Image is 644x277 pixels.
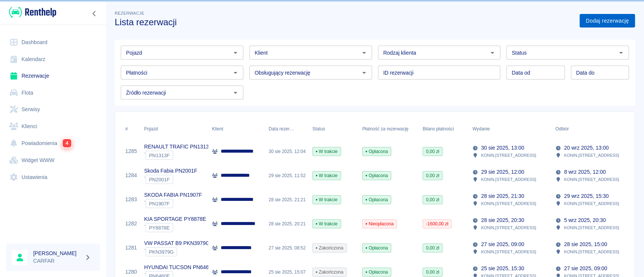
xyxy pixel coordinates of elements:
a: Dashboard [6,34,100,51]
button: Zwiń nawigację [89,9,100,18]
div: ` [144,247,210,256]
p: KONIN , [STREET_ADDRESS] [481,152,536,159]
p: 27 sie 2025, 09:00 [481,240,524,248]
div: Pojazd [140,118,208,139]
p: 20 wrz 2025, 13:00 [564,144,609,152]
p: 29 sie 2025, 12:00 [481,168,524,176]
span: Opłacona [363,148,391,155]
button: Sort [294,124,305,134]
div: Odbiór [555,118,569,139]
div: Bilans płatności [423,118,454,139]
button: Otwórz [359,47,369,58]
a: 1284 [125,171,137,179]
span: PKN3979G [146,249,177,255]
span: 0,00 zł [423,148,442,155]
a: Widget WWW [6,152,100,169]
div: Wydanie [472,118,490,139]
p: VW PASSAT B9 PKN3979G [144,239,210,247]
a: Dodaj rezerwację [579,14,635,28]
input: DD.MM.YYYY [506,66,564,80]
div: Wydanie [469,118,552,139]
p: 5 wrz 2025, 20:30 [564,216,606,224]
div: Bilans płatności [419,118,469,139]
a: Flota [6,84,100,101]
p: KONIN , [STREET_ADDRESS] [481,248,536,255]
div: Status [312,118,325,139]
span: W trakcie [313,148,341,155]
div: 27 sie 2025, 08:52 [265,236,309,260]
p: KIA SPORTAGE PY8878E [144,215,206,223]
span: 0,00 zł [423,196,442,203]
a: Serwisy [6,101,100,118]
p: RENAULT TRAFIC PN1313F [144,143,212,151]
span: 0,00 zł [423,245,442,251]
a: 1283 [125,196,137,204]
button: Sort [569,124,579,134]
a: Renthelp logo [6,6,56,18]
p: 28 sie 2025, 20:30 [481,216,524,224]
p: KONIN , [STREET_ADDRESS] [481,200,536,207]
button: Otwórz [487,47,498,58]
span: PN2001F [146,177,173,182]
p: KONIN , [STREET_ADDRESS] [564,224,619,231]
button: Otwórz [359,67,369,78]
div: ` [144,175,197,184]
span: Opłacona [363,172,391,179]
a: Kalendarz [6,51,100,68]
img: Renthelp logo [9,6,56,18]
div: ` [144,199,202,208]
span: Opłacona [363,269,391,275]
button: Otwórz [230,47,241,58]
a: Powiadomienia4 [6,135,100,152]
span: Nieopłacona [363,220,397,227]
div: Data rezerwacji [265,118,309,139]
a: 1280 [125,268,137,276]
p: KONIN , [STREET_ADDRESS] [564,200,619,207]
div: 28 sie 2025, 20:21 [265,212,309,236]
span: W trakcie [313,172,341,179]
div: 30 sie 2025, 12:04 [265,139,309,164]
button: Otwórz [616,47,626,58]
button: Sort [490,124,500,134]
span: PN1907F [146,201,173,207]
div: Płatność za rezerwację [358,118,419,139]
span: 0,00 zł [423,269,442,275]
div: Pojazd [144,118,158,139]
p: KONIN , [STREET_ADDRESS] [481,224,536,231]
p: HYUNDAI TUCSON PN6460E [144,263,215,271]
p: 25 sie 2025, 15:30 [481,265,524,272]
div: Płatność za rezerwację [362,118,409,139]
p: KONIN , [STREET_ADDRESS] [564,176,619,183]
p: 28 sie 2025, 15:00 [564,240,607,248]
p: SKODA FABIA PN1907F [144,191,202,199]
div: Status [309,118,358,139]
div: ` [144,223,206,232]
span: W trakcie [313,220,341,227]
div: 29 sie 2025, 11:52 [265,164,309,188]
div: Klient [208,118,265,139]
p: Skoda Fabia PN2001F [144,167,197,175]
div: # [121,118,140,139]
p: KONIN , [STREET_ADDRESS] [481,176,536,183]
div: Klient [212,118,223,139]
a: Rezerwacje [6,67,100,84]
div: Odbiór [552,118,635,139]
input: DD.MM.YYYY [571,66,629,80]
a: Klienci [6,118,100,135]
p: KONIN , [STREET_ADDRESS] [564,152,619,159]
span: -1600,00 zł [423,220,451,227]
p: 27 sie 2025, 09:00 [564,265,607,272]
button: Otwórz [230,87,241,98]
span: Rezerwacje [115,11,144,15]
span: PN1313F [146,153,173,158]
span: PY8878E [146,225,173,231]
p: KONIN , [STREET_ADDRESS] [564,248,619,255]
div: 28 sie 2025, 21:21 [265,188,309,212]
span: Zakończona [313,269,346,275]
p: 28 sie 2025, 21:30 [481,192,524,200]
button: Otwórz [230,67,241,78]
p: 29 wrz 2025, 15:30 [564,192,609,200]
span: 0,00 zł [423,172,442,179]
a: 1281 [125,244,137,252]
div: Data rezerwacji [269,118,294,139]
